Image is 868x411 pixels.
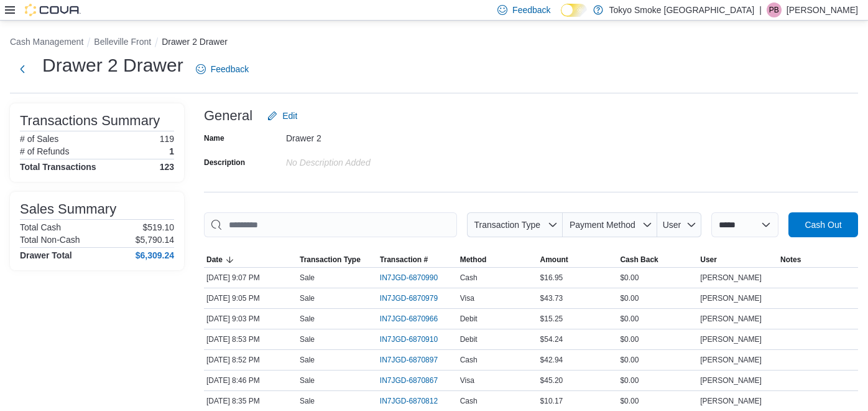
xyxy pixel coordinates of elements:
div: [DATE] 8:35 PM [204,394,297,409]
span: Date [206,255,223,265]
div: [DATE] 8:52 PM [204,352,297,367]
div: No Description added [286,153,453,168]
button: Notes [778,252,858,267]
div: [DATE] 8:46 PM [204,373,297,388]
p: Sale [300,314,315,324]
p: Sale [300,334,315,344]
span: IN7JGD-6870979 [380,293,438,303]
img: Cova [25,4,81,16]
span: Notes [780,255,801,265]
span: Debit [460,334,478,344]
span: [PERSON_NAME] [700,314,762,324]
input: This is a search bar. As you type, the results lower in the page will automatically filter. [204,212,457,237]
button: Edit [262,103,302,128]
span: Cash Back [620,255,658,265]
span: IN7JGD-6870990 [380,273,438,283]
span: Transaction # [380,255,428,265]
button: IN7JGD-6870979 [380,291,450,306]
h6: Total Non-Cash [20,235,80,245]
div: [DATE] 8:53 PM [204,332,297,347]
span: Transaction Type [300,255,361,265]
button: User [698,252,778,267]
button: Transaction # [377,252,458,267]
span: Feedback [211,63,249,75]
p: 1 [169,146,174,156]
span: [PERSON_NAME] [700,355,762,365]
h3: General [204,108,252,123]
span: Cash Out [805,219,841,231]
span: Cash [460,273,478,283]
div: [DATE] 9:07 PM [204,270,297,285]
span: $10.17 [540,396,563,406]
p: $5,790.14 [136,235,174,245]
h6: # of Sales [20,134,58,144]
div: Parker Bateman [767,2,782,17]
button: User [657,212,701,237]
div: $0.00 [617,394,698,409]
span: IN7JGD-6870966 [380,314,438,324]
span: $16.95 [540,273,563,283]
span: [PERSON_NAME] [700,396,762,406]
span: IN7JGD-6870812 [380,396,438,406]
h1: Drawer 2 Drawer [42,53,183,78]
button: Cash Back [617,252,698,267]
span: User [663,220,681,230]
div: $0.00 [617,332,698,347]
button: IN7JGD-6870867 [380,373,450,388]
h4: 123 [160,162,174,172]
span: Debit [460,314,478,324]
span: [PERSON_NAME] [700,376,762,385]
button: Belleville Front [94,37,151,47]
button: Amount [538,252,618,267]
button: Cash Management [10,37,83,47]
p: Tokyo Smoke [GEOGRAPHIC_DATA] [609,2,755,17]
nav: An example of EuiBreadcrumbs [10,35,858,50]
span: Cash [460,396,478,406]
span: [PERSON_NAME] [700,293,762,303]
p: | [759,2,762,17]
span: Visa [460,293,474,303]
span: $54.24 [540,334,563,344]
span: PB [769,2,779,17]
h6: Total Cash [20,222,61,232]
button: IN7JGD-6870910 [380,332,450,347]
h3: Sales Summary [20,202,116,217]
span: Amount [540,255,568,265]
span: $43.73 [540,293,563,303]
p: $519.10 [142,222,174,232]
button: IN7JGD-6870897 [380,352,450,367]
span: $45.20 [540,376,563,385]
label: Name [204,133,224,143]
span: $42.94 [540,355,563,365]
button: Cash Out [788,212,858,237]
h4: $6,309.24 [136,250,174,260]
p: Sale [300,355,315,365]
div: [DATE] 9:03 PM [204,311,297,326]
span: [PERSON_NAME] [700,273,762,283]
div: [DATE] 9:05 PM [204,291,297,306]
p: Sale [300,293,315,303]
h4: Drawer Total [20,250,72,260]
span: Transaction Type [474,220,540,230]
button: Method [458,252,538,267]
div: $0.00 [617,291,698,306]
h4: Total Transactions [20,162,96,172]
button: IN7JGD-6870812 [380,394,450,409]
button: Date [204,252,297,267]
button: Transaction Type [467,212,563,237]
a: Feedback [191,57,254,82]
button: IN7JGD-6870966 [380,311,450,326]
span: IN7JGD-6870910 [380,334,438,344]
p: [PERSON_NAME] [787,2,858,17]
input: Dark Mode [561,4,587,17]
button: Transaction Type [297,252,377,267]
p: Sale [300,376,315,385]
span: Payment Method [570,220,635,230]
h3: Transactions Summary [20,113,160,128]
button: Drawer 2 Drawer [162,37,228,47]
div: $0.00 [617,352,698,367]
span: Edit [282,110,297,122]
span: IN7JGD-6870867 [380,376,438,385]
span: IN7JGD-6870897 [380,355,438,365]
div: $0.00 [617,270,698,285]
